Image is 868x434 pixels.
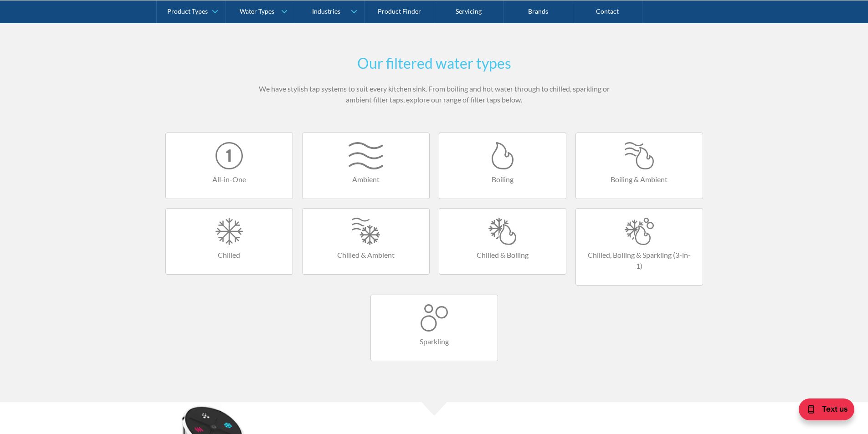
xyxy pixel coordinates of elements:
a: Chilled [165,208,293,275]
a: All-in-One [165,133,293,199]
h4: All-in-One [175,174,283,185]
a: Boiling & Ambient [575,133,703,199]
h4: Boiling & Ambient [585,174,693,185]
div: Industries [312,7,340,15]
a: Chilled, Boiling & Sparkling (3-in-1) [575,208,703,286]
a: Chilled & Ambient [302,208,430,275]
h4: Chilled & Boiling [448,250,557,260]
div: Water Types [240,7,274,15]
a: Ambient [302,133,430,199]
div: Product Types [167,7,208,15]
a: Sparkling [370,295,498,361]
h4: Ambient [312,174,420,185]
h2: Our filtered water types [257,52,612,74]
iframe: podium webchat widget bubble [777,388,868,434]
h4: Sparkling [380,336,488,347]
p: We have stylish tap systems to suit every kitchen sink. From boiling and hot water through to chi... [257,83,612,105]
h4: Chilled & Ambient [312,250,420,260]
h4: Chilled [175,250,283,260]
h4: Boiling [448,174,557,185]
a: Boiling [439,133,566,199]
a: Chilled & Boiling [439,208,566,275]
h4: Chilled, Boiling & Sparkling (3-in-1) [585,250,693,271]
